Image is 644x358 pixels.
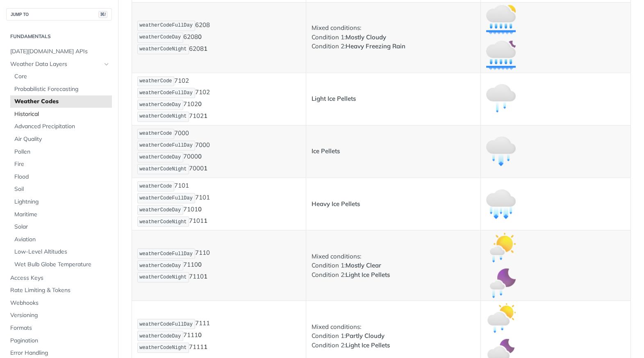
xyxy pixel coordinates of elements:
strong: 0 [198,32,202,40]
span: Expand image [486,349,516,357]
span: Expand image [486,199,516,207]
span: weatherCodeNight [139,219,187,224]
span: Expand image [486,147,516,154]
button: Hide subpages for Weather Data Layers [103,61,110,68]
span: Air Quality [14,135,110,143]
span: Probabilistic Forecasting [14,85,110,93]
span: weatherCodeNight [139,274,187,280]
img: mostly_clear_light_ice_pellets_day [486,268,516,298]
span: Pagination [10,337,110,345]
span: Webhooks [10,299,110,307]
a: Lightning [10,196,112,208]
strong: 0 [198,152,202,160]
span: Historical [14,110,110,118]
span: weatherCodeFullDay [139,195,193,201]
strong: 1 [204,164,207,172]
span: Low-Level Altitudes [14,248,110,256]
a: Advanced Precipitation [10,120,112,133]
span: ⌘/ [98,11,107,18]
p: Mixed conditions: Condition 1: Condition 2: [312,23,475,51]
img: ice_pellets [486,136,516,166]
a: Probabilistic Forecasting [10,83,112,95]
span: weatherCode [139,78,172,84]
strong: 0 [198,205,202,213]
span: Wet Bulb Globe Temperature [14,261,110,269]
p: Mixed conditions: Condition 1: Condition 2: [312,252,475,279]
strong: Light Ice Pellets [346,270,390,278]
strong: 1 [204,217,207,224]
a: Webhooks [6,297,112,309]
strong: 0 [198,100,202,108]
strong: 1 [204,44,207,52]
span: weatherCodeNight [139,166,187,172]
a: Wet Bulb Globe Temperature [10,258,112,271]
p: 7111 7111 7111 [137,318,301,353]
a: Versioning [6,309,112,322]
span: weatherCodeDay [139,333,181,339]
a: Fire [10,158,112,170]
a: Weather Data LayersHide subpages for Weather Data Layers [6,58,112,70]
strong: Mostly Cloudy [346,33,386,41]
strong: Mostly Clear [346,261,381,269]
span: weatherCodeDay [139,263,181,268]
strong: Light Ice Pellets [312,95,356,102]
span: Expand image [486,243,516,251]
span: Expand image [486,15,516,23]
strong: Partly Cloudy [346,331,385,339]
span: weatherCodeFullDay [139,251,193,256]
span: weatherCodeFullDay [139,143,193,148]
p: 7102 7102 7102 7102 [137,75,301,122]
span: Expand image [486,279,516,286]
a: Aviation [10,233,112,246]
img: light_ice_pellets [486,84,516,113]
a: Pollen [10,146,112,158]
a: [DATE][DOMAIN_NAME] APIs [6,45,112,58]
span: Maritime [14,211,110,219]
span: Versioning [10,311,110,319]
span: Core [14,73,110,81]
span: Soil [14,185,110,193]
img: partly_cloudy_light_ice_pellets_day [486,303,516,333]
a: Solar [10,221,112,233]
p: 7110 7110 7110 [137,247,301,283]
a: Formats [6,322,112,334]
span: Expand image [486,50,516,58]
span: weatherCodeDay [139,207,181,213]
a: Air Quality [10,133,112,145]
strong: 0 [198,261,202,268]
p: Mixed conditions: Condition 1: Condition 2: [312,322,475,350]
strong: Heavy Freezing Rain [346,42,405,50]
p: 7000 7000 7000 7000 [137,128,301,175]
span: Aviation [14,236,110,244]
a: Maritime [10,208,112,221]
span: weatherCodeDay [139,102,181,108]
span: weatherCodeFullDay [139,90,193,96]
a: Pagination [6,335,112,347]
span: weatherCodeDay [139,154,181,160]
span: Solar [14,223,110,231]
span: Weather Codes [14,97,110,106]
span: weatherCode [139,131,172,136]
span: Flood [14,173,110,181]
img: mostly_clear_light_ice_pellets_day [486,233,516,262]
span: Weather Data Layers [10,60,101,68]
button: JUMP TO⌘/ [6,8,112,20]
strong: 1 [204,272,207,280]
span: Advanced Precipitation [14,122,110,131]
strong: Ice Pellets [312,147,340,155]
img: mostly_cloudy_heavy_freezing_rain_night [486,41,516,70]
span: Formats [10,324,110,332]
img: mostly_cloudy_heavy_freezing_rain_day [486,5,516,34]
span: Fire [14,160,110,168]
span: weatherCodeNight [139,113,187,119]
strong: 1 [204,342,207,350]
span: [DATE][DOMAIN_NAME] APIs [10,48,110,56]
span: Rate Limiting & Tokens [10,286,110,295]
img: heavy_ice_pellets [486,189,516,219]
a: Core [10,70,112,83]
strong: Heavy Ice Pellets [312,199,360,207]
span: weatherCodeNight [139,344,187,350]
span: weatherCodeNight [139,46,187,52]
span: Expand image [486,94,516,102]
a: Low-Level Altitudes [10,246,112,258]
